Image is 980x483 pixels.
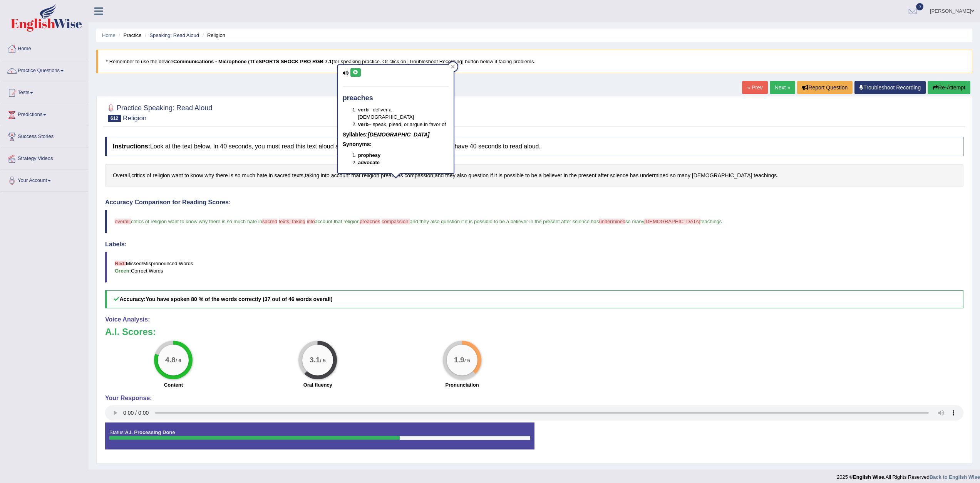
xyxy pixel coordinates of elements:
[0,126,88,145] a: Success Stories
[125,429,175,435] strong: A.I. Processing Done
[279,219,305,224] span: texts, taking
[105,395,963,402] h4: Your Response:
[0,38,88,57] a: Home
[96,50,972,73] blockquote: * Remember to use the device for speaking practice. Or click on [Troubleshoot Recording] button b...
[358,121,449,128] li: – speak, plead, or argue in favor of
[457,172,467,180] span: Click to see word definition
[343,141,449,147] h5: Synonyms:
[928,81,970,94] button: Re-Attempt
[173,59,333,64] b: Communications - Microphone (Tt eSPORTS SHOCK PRO RGB 7.1)
[0,104,88,123] a: Predictions
[257,172,267,180] span: Click to see word definition
[360,219,380,224] span: preaches
[853,474,885,480] strong: English Wise.
[358,107,369,113] b: verb
[368,131,429,138] em: [DEMOGRAPHIC_DATA]
[123,114,146,122] small: Religion
[131,172,145,180] span: Click to see word definition
[343,94,449,102] h4: preaches
[105,241,963,248] h4: Labels:
[677,172,690,180] span: Click to see word definition
[0,60,88,79] a: Practice Questions
[454,356,464,364] big: 1.9
[0,82,88,101] a: Tests
[102,32,116,38] a: Home
[184,172,189,180] span: Click to see word definition
[610,172,628,180] span: Click to see word definition
[105,326,156,337] b: A.I. Scores:
[275,172,291,180] span: Click to see word definition
[153,172,170,180] span: Click to see word definition
[625,219,644,224] span: so many
[230,172,233,180] span: Click to see word definition
[172,172,183,180] span: Click to see word definition
[382,219,410,224] span: compassion;
[242,172,255,180] span: Click to see word definition
[630,172,639,180] span: Click to see word definition
[644,219,700,224] span: [DEMOGRAPHIC_DATA]
[410,219,599,224] span: and they also question if it is possible to be a believer in the present after science has
[640,172,668,180] span: Click to see word definition
[754,172,777,180] span: Click to see word definition
[176,358,181,364] small: / 6
[525,172,530,180] span: Click to see word definition
[269,172,273,180] span: Click to see word definition
[115,219,131,224] span: overall,
[315,219,360,224] span: account that religion
[149,32,199,38] a: Speaking: Read Aloud
[262,219,277,224] span: sacred
[564,172,568,180] span: Click to see word definition
[358,106,449,121] li: – deliver a [DEMOGRAPHIC_DATA]
[930,474,980,480] a: Back to English Wise
[321,172,330,180] span: Click to see word definition
[164,381,183,389] label: Content
[468,172,489,180] span: Click to see word definition
[115,261,126,266] b: Red:
[105,252,963,283] blockquote: Missed/Mispronounced Words Correct Words
[569,172,576,180] span: Click to see word definition
[292,172,303,180] span: Click to see word definition
[543,172,562,180] span: Click to see word definition
[146,296,332,302] b: You have spoken 80 % of the words correctly (37 out of 46 words overall)
[0,170,88,189] a: Your Account
[108,115,121,122] span: 612
[494,172,497,180] span: Click to see word definition
[235,172,241,180] span: Click to see word definition
[539,172,542,180] span: Click to see word definition
[105,290,963,308] h5: Accuracy:
[105,199,963,206] h4: Accuracy Comparison for Reading Scores:
[115,268,131,274] b: Green:
[105,316,963,323] h4: Voice Analysis:
[854,81,926,94] a: Troubleshoot Recording
[916,3,924,10] span: 0
[490,172,493,180] span: Click to see word definition
[499,172,503,180] span: Click to see word definition
[204,172,214,180] span: Click to see word definition
[797,81,853,94] button: Report Question
[117,32,141,39] li: Practice
[165,356,176,364] big: 4.8
[320,358,326,364] small: / 5
[598,172,608,180] span: Click to see word definition
[358,160,380,165] b: advocate
[700,219,722,224] span: teachings
[464,358,470,364] small: / 5
[147,172,151,180] span: Click to see word definition
[504,172,524,180] span: Click to see word definition
[310,356,320,364] big: 3.1
[105,164,963,187] div: , , ; .
[670,172,676,180] span: Click to see word definition
[307,219,315,224] span: into
[578,172,596,180] span: Click to see word definition
[343,132,449,138] h5: Syllables:
[105,103,212,122] h2: Practice Speaking: Read Aloud
[303,381,332,389] label: Oral fluency
[770,81,795,94] a: Next »
[105,422,534,449] div: Status:
[837,470,980,481] div: 2025 © All Rights Reserved
[742,81,767,94] a: « Prev
[305,172,319,180] span: Click to see word definition
[531,172,538,180] span: Click to see word definition
[201,32,225,39] li: Religion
